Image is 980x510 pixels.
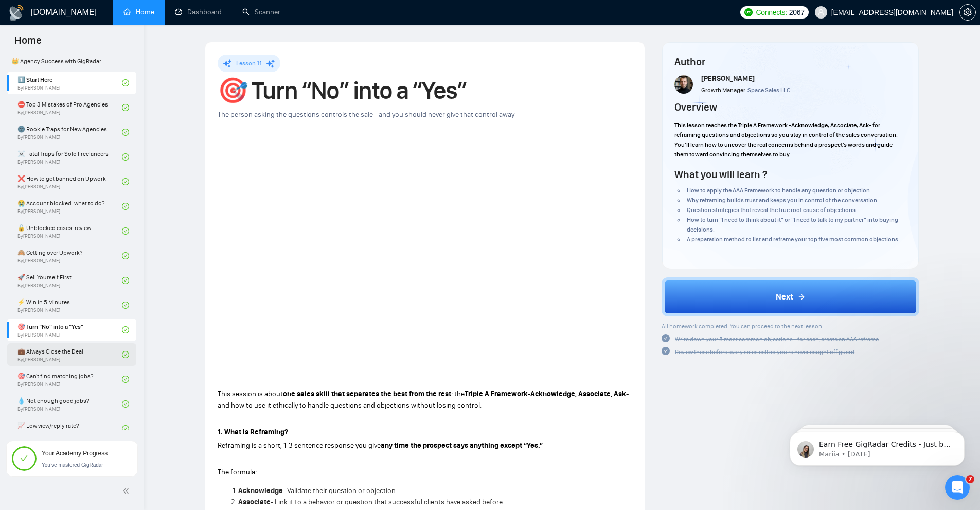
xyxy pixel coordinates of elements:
[218,79,632,102] h1: 🎯 Turn “No” into a “Yes”
[530,390,626,398] strong: Acknowledge, Associate, Ask
[674,75,693,94] img: vlad-t.jpg
[945,475,970,500] iframe: Intercom live chat
[17,393,122,415] a: 💧 Not enough good jobs?By[PERSON_NAME]
[675,348,854,356] span: Review these before every sales call so you’re never caught off guard
[776,291,793,303] span: Next
[17,195,122,218] a: 😭 Account blocked: what to do?By[PERSON_NAME]
[218,110,514,119] span: The person asking the questions controls the sale - and you should never give that control away
[774,410,980,482] iframe: Intercom notifications message
[271,498,504,506] span: - Link it to a behavior or question that successful clients have asked before.
[756,7,787,18] span: Connects:
[465,390,528,398] strong: Triple A Framework
[528,390,530,398] span: -
[966,475,974,483] span: 7
[674,121,898,158] span: - for reframing questions and objections so you stay in control of the sales conversation. You’ll...
[122,326,129,333] span: check-circle
[687,187,871,194] span: How to apply the AAA Framework to handle any question or objection.
[817,9,825,16] span: user
[959,8,976,16] a: setting
[747,86,790,94] span: Space Sales LLC
[218,428,288,436] strong: 1. What Is Reframing?
[218,468,257,477] span: The formula:
[122,400,129,408] span: check-circle
[687,197,879,204] span: Why reframing builds trust and keeps you in control of the conversation.
[17,170,122,193] a: ❌ How to get banned on UpworkBy[PERSON_NAME]
[7,51,136,72] span: 👑 Agency Success with GigRadar
[791,121,869,129] strong: Acknowledge, Associate, Ask
[283,390,451,398] strong: one sales skill that separates the best from the rest
[687,206,857,214] span: Question strategies that reveal the true root cause of objections.
[122,351,129,358] span: check-circle
[17,244,122,267] a: 🙈 Getting over Upwork?By[PERSON_NAME]
[17,121,122,144] a: 🌚 Rookie Traps for New AgenciesBy[PERSON_NAME]
[238,486,283,495] strong: Acknowledge
[122,252,129,259] span: check-circle
[17,294,122,316] a: ⚡ Win in 5 MinutesBy[PERSON_NAME]
[122,79,129,86] span: check-circle
[17,368,122,391] a: 🎯 Can't find matching jobs?By[PERSON_NAME]
[662,347,670,355] span: check-circle
[122,178,129,185] span: check-circle
[8,5,25,21] img: logo
[122,277,129,284] span: check-circle
[959,4,976,21] button: setting
[236,60,262,67] span: Lesson 11
[451,390,465,398] span: : the
[42,450,108,457] span: Your Academy Progress
[122,129,129,136] span: check-circle
[744,8,753,16] img: upwork-logo.png
[6,33,50,55] span: Home
[122,153,129,161] span: check-circle
[17,96,122,119] a: ⛔ Top 3 Mistakes of Pro AgenciesBy[PERSON_NAME]
[122,227,129,235] span: check-circle
[687,216,898,233] span: How to turn “I need to think about it” or “I need to talk to my partner” into buying decisions.
[662,323,824,330] span: All homework completed! You can proceed to the next lesson:
[674,121,791,129] span: This lesson teaches the Triple A Framework -
[123,8,154,16] a: homeHome
[701,74,755,83] span: [PERSON_NAME]
[238,498,271,506] strong: Associate
[122,203,129,210] span: check-circle
[17,319,122,341] a: 🎯 Turn “No” into a “Yes”By[PERSON_NAME]
[20,454,28,462] span: check
[662,277,919,316] button: Next
[17,72,122,94] a: 1️⃣ Start HereBy[PERSON_NAME]
[674,100,717,114] h4: Overview
[283,486,397,495] span: - Validate their question or objection.
[218,441,381,450] span: Reframing is a short, 1-3 sentence response you give
[960,8,975,16] span: setting
[701,86,745,94] span: Growth Manager
[242,8,280,16] a: searchScanner
[122,302,129,309] span: check-circle
[381,441,543,450] strong: any time the prospect says anything except “Yes.”
[789,7,805,18] span: 2067
[122,486,133,496] span: double-left
[17,417,122,440] a: 📈 Low view/reply rate?
[42,462,103,468] span: You’ve mastered GigRadar
[122,104,129,111] span: check-circle
[175,8,222,16] a: dashboardDashboard
[218,390,283,398] span: This session is about
[662,334,670,342] span: check-circle
[674,167,767,182] h4: What you will learn ?
[17,269,122,292] a: 🚀 Sell Yourself FirstBy[PERSON_NAME]
[674,55,906,69] h4: Author
[17,220,122,242] a: 🔓 Unblocked cases: reviewBy[PERSON_NAME]
[17,343,122,366] a: 💼 Always Close the DealBy[PERSON_NAME]
[122,376,129,383] span: check-circle
[122,425,129,432] span: check-circle
[675,336,879,343] span: Write down your 5 most common objections - for each, create an AAA reframe
[17,146,122,168] a: ☠️ Fatal Traps for Solo FreelancersBy[PERSON_NAME]
[687,236,900,243] span: A preparation method to list and reframe your top five most common objections.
